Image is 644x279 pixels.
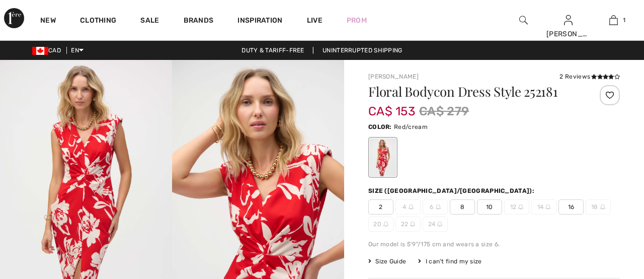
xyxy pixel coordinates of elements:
[477,199,502,215] span: 10
[609,14,618,26] img: My Bag
[40,16,56,27] a: New
[368,123,392,130] span: Color:
[586,199,611,215] span: 18
[450,199,475,215] span: 8
[559,72,620,81] div: 2 Reviews
[237,16,282,27] span: Inspiration
[558,199,584,215] span: 16
[368,85,578,98] h1: Floral Bodycon Dress Style 252181
[368,73,419,80] a: [PERSON_NAME]
[504,199,529,215] span: 12
[410,222,415,227] img: ring-m.svg
[368,240,620,249] div: Our model is 5'9"/175 cm and wears a size 6.
[383,222,388,227] img: ring-m.svg
[518,204,523,210] img: ring-m.svg
[418,257,481,266] div: I can't find my size
[4,8,24,28] img: 1ère Avenue
[423,199,448,215] span: 6
[32,47,65,54] span: CAD
[531,199,556,215] span: 14
[545,204,550,210] img: ring-m.svg
[368,94,415,118] span: CA$ 153
[519,14,528,26] img: search the website
[564,14,573,26] img: My Info
[80,16,116,27] a: Clothing
[419,102,469,120] span: CA$ 279
[370,138,396,176] div: Red/cream
[423,217,448,232] span: 24
[71,47,84,54] span: EN
[368,199,393,215] span: 2
[368,257,406,266] span: Size Guide
[368,186,536,195] div: Size ([GEOGRAPHIC_DATA]/[GEOGRAPHIC_DATA]):
[546,29,591,39] div: [PERSON_NAME]
[347,15,367,26] a: Prom
[368,217,393,232] span: 20
[395,199,421,215] span: 4
[436,204,441,210] img: ring-m.svg
[32,47,48,55] img: Canadian Dollar
[591,14,635,26] a: 1
[307,15,323,26] a: Live
[623,16,625,25] span: 1
[184,16,214,27] a: Brands
[409,204,414,210] img: ring-m.svg
[395,217,421,232] span: 22
[437,222,442,227] img: ring-m.svg
[394,123,428,130] span: Red/cream
[564,15,573,25] a: Sign In
[140,16,159,27] a: Sale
